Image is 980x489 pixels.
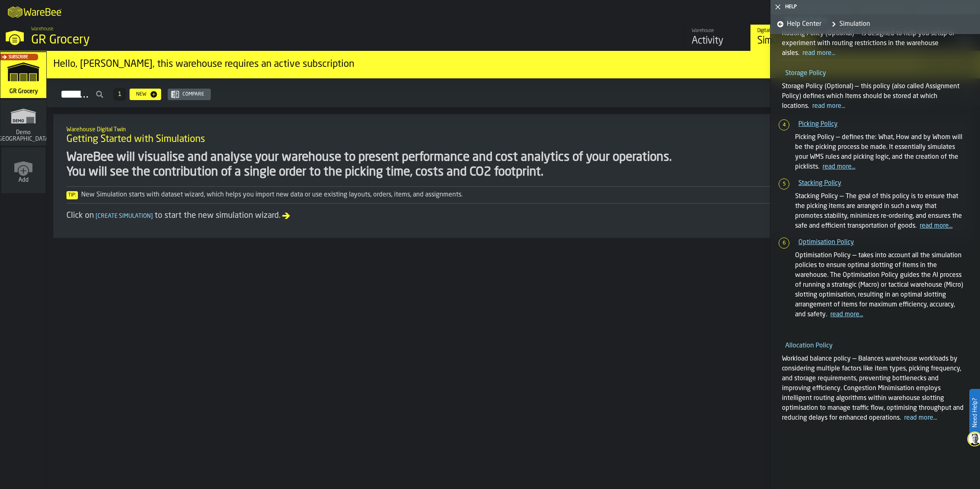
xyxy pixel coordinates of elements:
span: Warehouse [31,26,53,32]
a: link-to-/wh/i/e451d98b-95f6-4604-91ff-c80219f9c36d/simulations [0,52,46,100]
span: 1 [118,91,121,97]
div: GR Grocery [31,33,253,48]
div: WareBee will visualise and analyse your warehouse to present performance and cost analytics of yo... [66,150,959,180]
div: Activity [692,34,744,48]
span: Getting Started with Simulations [66,133,205,146]
div: New Simulation starts with dataset wizard, which helps you import new data or use existing layout... [66,190,959,200]
div: Compare [179,91,207,97]
div: Digital Twin [757,28,809,34]
div: ItemListCard- [53,114,973,238]
h2: button-Simulations [47,78,980,107]
div: Simulations [757,34,809,48]
button: button-Compare [168,89,211,100]
span: Tip: [66,191,78,199]
div: ButtonLoadMore-Load More-Prev-First-Last [110,88,130,101]
div: ItemListCard- [47,51,980,78]
div: New [133,91,150,97]
span: Create Simulation [94,213,155,219]
button: button-New [130,89,161,100]
a: link-to-/wh/i/e451d98b-95f6-4604-91ff-c80219f9c36d/simulations [750,25,816,51]
span: [ [96,213,98,219]
label: Need Help? [970,390,979,436]
div: Warehouse [692,28,744,34]
a: link-to-/wh/i/16932755-72b9-4ea4-9c69-3f1f3a500823/simulations [0,100,46,147]
span: Add [18,177,29,183]
a: link-to-/wh/new [1,147,46,195]
h2: Sub Title [66,125,959,133]
span: Subscribe [9,55,28,59]
span: ] [151,213,153,219]
div: Hello, [PERSON_NAME], this warehouse requires an active subscription [53,58,918,71]
div: title-Getting Started with Simulations [60,121,966,150]
div: Click on to start the new simulation wizard. [66,210,959,222]
a: link-to-/wh/i/e451d98b-95f6-4604-91ff-c80219f9c36d/feed/ [685,25,750,51]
